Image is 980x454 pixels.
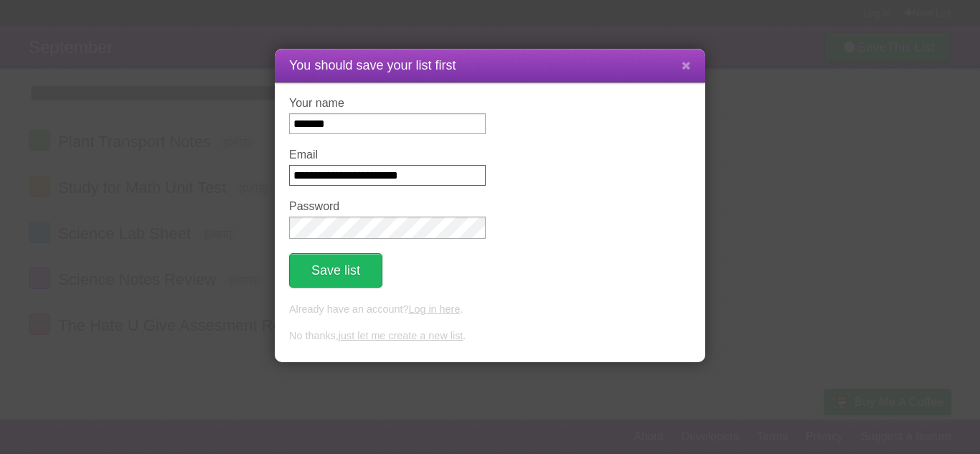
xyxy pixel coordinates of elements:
label: Password [289,200,486,213]
p: No thanks, . [289,328,691,344]
label: Email [289,148,486,161]
a: just let me create a new list [339,330,463,341]
h1: You should save your list first [289,56,691,75]
button: Save list [289,253,382,288]
p: Already have an account? . [289,302,691,318]
a: Log in here [408,303,460,315]
label: Your name [289,97,486,110]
